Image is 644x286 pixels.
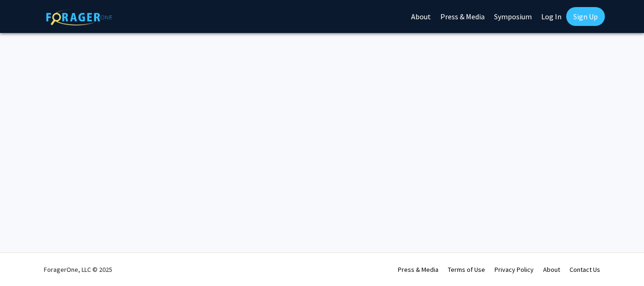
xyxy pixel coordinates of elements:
[570,265,600,274] a: Contact Us
[44,253,112,286] div: ForagerOne, LLC © 2025
[46,9,112,25] img: ForagerOne Logo
[448,265,485,274] a: Terms of Use
[495,265,534,274] a: Privacy Policy
[566,7,605,26] a: Sign Up
[398,265,438,274] a: Press & Media
[543,265,560,274] a: About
